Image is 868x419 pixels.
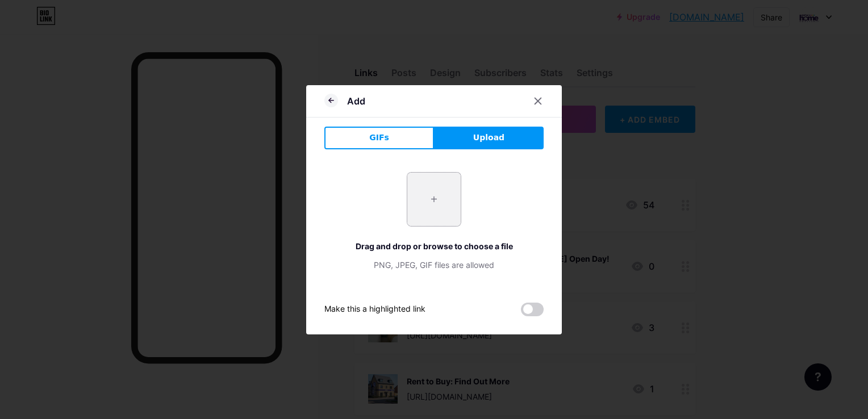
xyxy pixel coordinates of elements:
[347,94,365,108] div: Add
[473,132,504,144] span: Upload
[324,240,544,252] div: Drag and drop or browse to choose a file
[324,303,425,316] div: Make this a highlighted link
[369,132,389,144] span: GIFs
[324,259,544,271] div: PNG, JPEG, GIF files are allowed
[324,127,434,149] button: GIFs
[434,127,544,149] button: Upload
